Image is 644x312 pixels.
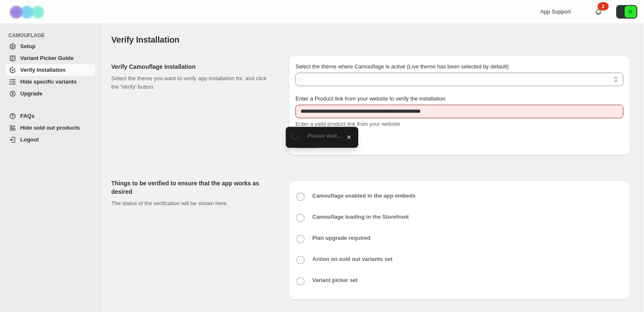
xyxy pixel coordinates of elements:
[308,133,342,139] span: Please wait...
[7,0,49,24] img: Camouflage
[8,32,97,39] span: CAMOUFLAGE
[594,8,603,16] a: 2
[20,55,73,61] span: Variant Picker Guide
[20,43,35,49] span: Setup
[111,62,275,71] h2: Verify Camouflage Installation
[20,125,80,131] span: Hide sold out products
[111,74,275,91] p: Select the theme you want to verify app installation for, and click the 'Verify' button.
[312,256,392,262] b: Action on sold out variants set
[111,35,180,44] span: Verify Installation
[20,113,35,119] span: FAQs
[312,235,370,241] b: Plan upgrade required
[295,121,400,127] span: Enter a valid product link from your website
[295,95,445,102] span: Enter a Product link from your website to verify the installation
[20,136,39,143] span: Logout
[20,79,77,85] span: Hide specific variants
[5,134,95,146] a: Logout
[295,63,509,70] span: Select the theme where Camouflage is active (Live theme has been selected by default)
[20,67,66,73] span: Verify Installation
[20,90,43,97] span: Upgrade
[111,179,275,196] h2: Things to be verified to ensure that the app works as desired
[625,6,636,18] span: Avatar with initials R
[629,9,632,14] text: R
[5,41,95,52] a: Setup
[616,5,637,19] button: Avatar with initials R
[5,76,95,88] a: Hide specific variants
[5,52,95,64] a: Variant Picker Guide
[111,199,275,208] p: The status of the verification will be shown here.
[5,64,95,76] a: Verify Installation
[312,214,409,220] b: Camouflage loading in the Storefront
[312,277,358,283] b: Variant picker set
[540,8,571,15] span: App Support
[312,193,416,199] b: Camouflage enabled in the app embeds
[5,122,95,134] a: Hide sold out products
[598,2,609,11] div: 2
[5,110,95,122] a: FAQs
[5,88,95,100] a: Upgrade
